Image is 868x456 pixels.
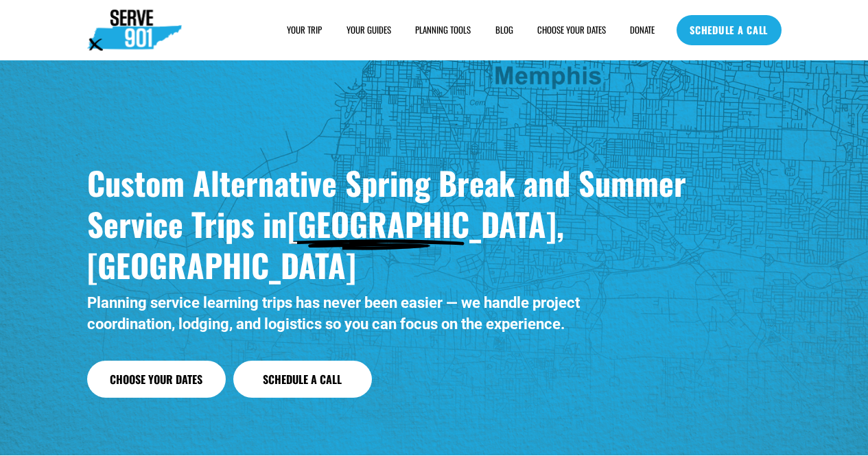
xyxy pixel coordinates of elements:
a: Schedule a Call [233,361,372,398]
img: Serve901 [87,10,182,51]
strong: [GEOGRAPHIC_DATA], [GEOGRAPHIC_DATA] [87,200,572,288]
a: folder dropdown [415,23,471,38]
a: YOUR GUIDES [347,23,391,38]
a: DONATE [630,23,655,38]
span: YOUR TRIP [287,24,322,36]
a: BLOG [495,23,513,38]
strong: Custom Alternative Spring Break and Summer Service Trips in [87,159,694,247]
a: CHOOSE YOUR DATES [537,23,606,38]
strong: Planning service learning trips has never been easier — we handle project coordination, lodging, ... [87,294,583,333]
a: Choose Your Dates [87,361,226,398]
a: folder dropdown [287,23,322,38]
span: PLANNING TOOLS [415,24,471,36]
a: SCHEDULE A CALL [677,15,782,45]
